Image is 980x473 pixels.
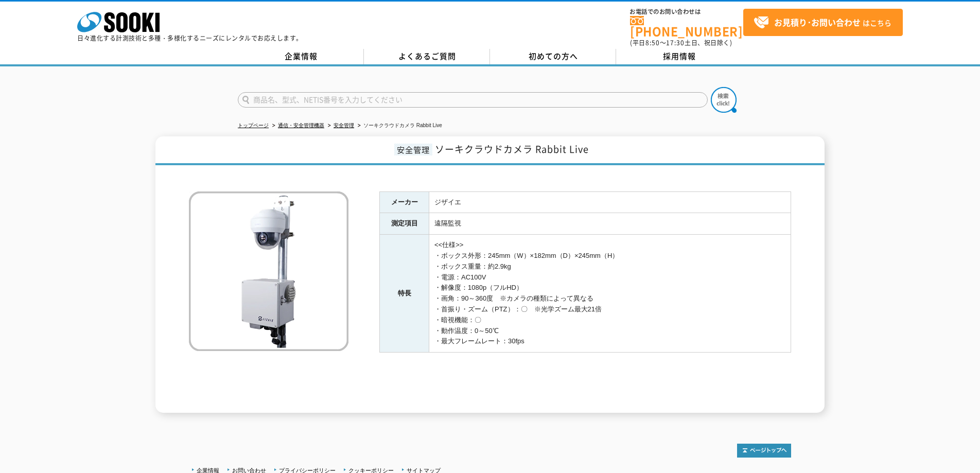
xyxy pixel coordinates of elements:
a: 初めての方へ [490,49,616,64]
a: 安全管理 [334,122,354,128]
a: 通信・安全管理機器 [278,122,324,128]
td: <<仕様>> ・ボックス外形：245mm（W）×182mm（D）×245mm（H） ・ボックス重量：約2.9kg ・電源：AC100V ・解像度：1080p（フルHD） ・画角：90～360度 ... [429,235,791,353]
span: お電話でのお問い合わせは [630,9,743,15]
span: (平日 ～ 土日、祝日除く) [630,38,732,47]
input: 商品名、型式、NETIS番号を入力してください [238,92,708,108]
span: 初めての方へ [529,50,578,62]
a: トップページ [238,122,269,128]
p: 日々進化する計測技術と多種・多様化するニーズにレンタルでお応えします。 [77,35,303,41]
span: ソーキクラウドカメラ Rabbit Live [435,142,589,156]
li: ソーキクラウドカメラ Rabbit Live [356,120,442,131]
span: はこちら [754,15,891,30]
img: btn_search.png [711,87,737,113]
th: 特長 [380,235,429,353]
a: よくあるご質問 [364,49,490,64]
a: お見積り･お問い合わせはこちら [743,9,903,36]
img: トップページへ [737,444,791,458]
a: 採用情報 [616,49,742,64]
img: ソーキクラウドカメラ Rabbit Live [189,191,348,351]
span: 17:30 [666,38,685,47]
th: 測定項目 [380,213,429,235]
a: 企業情報 [238,49,364,64]
strong: お見積り･お問い合わせ [774,16,861,28]
a: [PHONE_NUMBER] [630,16,743,37]
td: ジザイエ [429,191,791,213]
span: 8:50 [645,38,660,47]
td: 遠隔監視 [429,213,791,235]
span: 安全管理 [394,144,432,155]
th: メーカー [380,191,429,213]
